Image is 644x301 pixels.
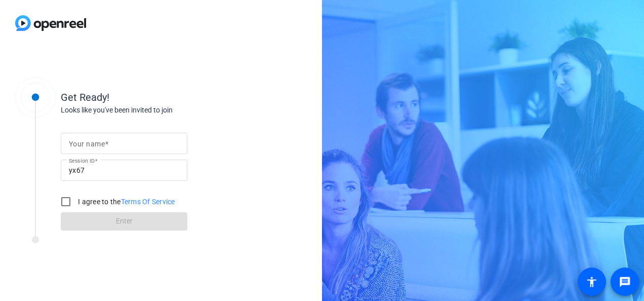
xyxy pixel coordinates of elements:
div: Looks like you've been invited to join [61,105,263,116]
a: Terms Of Service [121,198,175,206]
mat-label: Your name [69,140,105,148]
label: I agree to the [76,197,175,207]
mat-label: Session ID [69,158,95,164]
mat-icon: accessibility [586,276,598,288]
mat-icon: message [619,276,631,288]
div: Get Ready! [61,90,263,105]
